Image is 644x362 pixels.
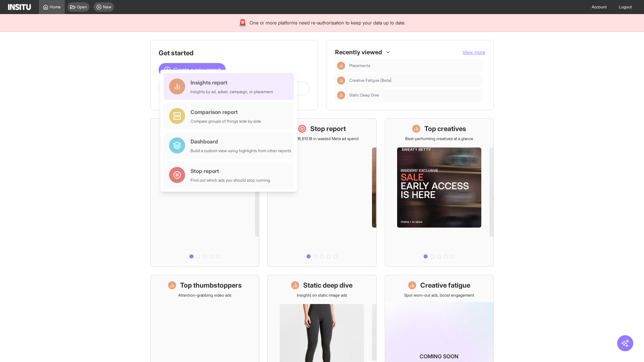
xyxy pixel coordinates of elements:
[424,124,466,133] h1: Top creatives
[349,93,379,98] span: Static Deep Dive
[267,118,376,267] a: Stop reportSave £16,613.18 in wasted Meta ad spend
[337,91,345,99] div: Insights
[303,281,353,290] h1: Static deep dive
[180,281,242,290] h1: Top thumbstoppers
[50,4,61,10] span: Home
[250,19,406,26] span: One or more platforms need re-authorisation to keep your data up to date.
[310,124,346,133] h1: Stop report
[238,18,247,27] div: 🚨
[191,178,270,183] div: Find out which ads you should stop running
[349,63,480,68] span: Placements
[191,119,261,124] div: Compare groups of things side by side
[178,293,231,298] p: Attention-grabbing video ads
[405,136,473,141] p: Best-performing creatives at a glance
[159,63,226,76] button: Create a new report
[191,167,270,175] div: Stop report
[173,66,220,74] span: Create a new report
[77,4,87,10] span: Open
[285,136,359,141] p: Save £16,613.18 in wasted Meta ad spend
[463,49,485,56] button: View more
[191,78,273,86] div: Insights report
[191,148,291,154] div: Build a custom view using highlights from other reports
[349,63,370,68] span: Placements
[385,118,494,267] a: Top creativesBest-performing creatives at a glance
[191,137,291,145] div: Dashboard
[349,78,480,83] span: Creative Fatigue [Beta]
[103,4,111,10] span: New
[463,49,485,55] span: View more
[349,93,480,98] span: Static Deep Dive
[159,48,310,58] h1: Get started
[8,4,31,10] img: Logo
[150,118,259,267] a: What's live nowSee all active ads instantly
[337,62,345,70] div: Insights
[349,78,391,83] span: Creative Fatigue [Beta]
[191,89,273,95] div: Insights by ad, adset, campaign, or placement
[337,76,345,84] div: Insights
[191,108,261,116] div: Comparison report
[297,293,347,298] p: Insights on static image ads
